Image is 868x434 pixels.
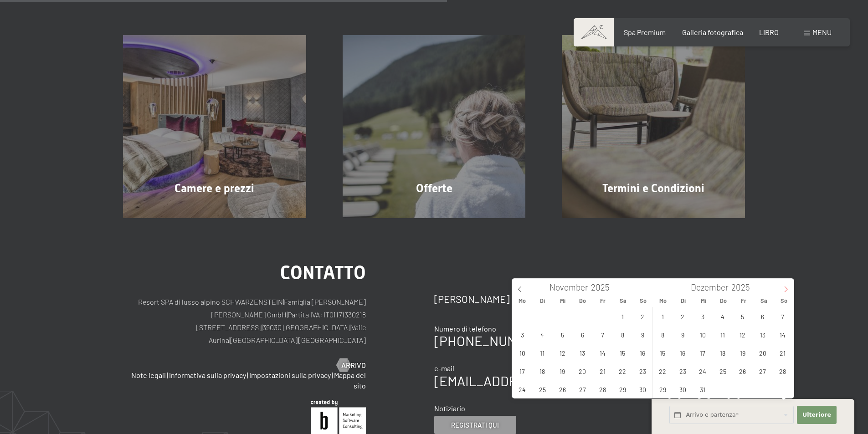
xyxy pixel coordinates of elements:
[694,307,712,325] span: Dezember 3, 2025
[594,362,611,380] span: November 21, 2025
[288,310,366,319] font: Partita IVA: IT01171330218
[169,371,246,379] a: Informativa sulla privacy
[512,298,532,304] span: Mo
[674,362,692,380] span: Dezember 23, 2025
[434,404,465,413] font: Notiziario
[729,282,759,292] input: Year
[691,283,729,292] span: Dezember
[553,298,573,304] span: Mi
[249,371,331,379] a: Impostazioni sulla privacy
[614,326,632,343] span: November 8, 2025
[653,298,673,304] span: Mo
[594,380,611,398] span: November 28, 2025
[759,28,779,36] a: LIBRO
[634,307,652,325] span: November 2, 2025
[341,361,366,369] font: Arrivo
[754,326,771,343] span: Dezember 13, 2025
[311,400,366,434] img: Brandnamic GmbH | Soluzioni leader per l'ospitalità
[674,344,692,362] span: Dezember 16, 2025
[514,326,531,343] span: November 3, 2025
[633,298,653,304] span: So
[350,323,351,332] font: |
[514,344,531,362] span: November 10, 2025
[131,371,166,379] a: Note legali
[534,362,551,380] span: November 18, 2025
[283,297,284,306] font: |
[613,298,633,304] span: Sa
[754,362,771,380] span: Dezember 27, 2025
[532,298,552,304] span: Di
[594,326,611,343] span: November 7, 2025
[614,344,632,362] span: November 15, 2025
[734,344,751,362] span: Dezember 19, 2025
[634,326,652,343] span: November 9, 2025
[682,28,743,36] a: Galleria fotografica
[434,332,547,349] a: [PHONE_NUMBER]
[674,307,692,325] span: Dezember 2, 2025
[554,362,571,380] span: November 19, 2025
[693,298,714,304] span: Mi
[298,336,366,344] font: [GEOGRAPHIC_DATA]
[634,344,652,362] span: November 16, 2025
[324,35,544,218] a: prenotazione Offerte
[574,326,591,343] span: November 6, 2025
[334,371,366,389] a: Mappa del sito
[550,283,588,292] span: November
[714,298,734,304] span: Do
[593,298,613,304] span: Fr
[734,298,754,304] span: Fr
[514,362,531,380] span: November 17, 2025
[602,182,704,195] font: Termini e Condizioni
[734,326,751,343] span: Dezember 12, 2025
[434,364,454,373] font: e-mail
[229,336,230,344] font: |
[802,411,831,418] font: Ulteriore
[416,182,452,195] font: Offerte
[654,326,672,343] span: Dezember 8, 2025
[734,307,751,325] span: Dezember 5, 2025
[209,323,366,344] font: Valle Aurina
[534,326,551,343] span: November 4, 2025
[734,362,751,380] span: Dezember 26, 2025
[175,182,254,195] font: Camere e prezzi
[694,362,712,380] span: Dezember 24, 2025
[797,406,836,424] button: Ulteriore
[694,380,712,398] span: Dezember 31, 2025
[614,362,632,380] span: November 22, 2025
[574,362,591,380] span: November 20, 2025
[594,344,611,362] span: November 14, 2025
[614,380,632,398] span: November 29, 2025
[654,307,672,325] span: Dezember 1, 2025
[774,326,791,343] span: Dezember 14, 2025
[588,282,618,292] input: Year
[574,344,591,362] span: November 13, 2025
[105,35,324,218] a: prenotazione Camere e prezzi
[554,326,571,343] span: November 5, 2025
[247,371,248,379] font: |
[674,380,692,398] span: Dezember 30, 2025
[624,28,666,36] a: Spa Premium
[714,326,732,343] span: Dezember 11, 2025
[714,344,732,362] span: Dezember 18, 2025
[654,362,672,380] span: Dezember 22, 2025
[774,362,791,380] span: Dezember 28, 2025
[230,336,298,344] font: [GEOGRAPHIC_DATA]
[614,307,632,325] span: November 1, 2025
[554,380,571,398] span: November 26, 2025
[812,28,832,36] font: menu
[573,298,593,304] span: Do
[674,326,692,343] span: Dezember 9, 2025
[262,323,262,332] font: |
[694,326,712,343] span: Dezember 10, 2025
[774,344,791,362] span: Dezember 21, 2025
[574,380,591,398] span: November 27, 2025
[673,298,693,304] span: Di
[774,307,791,325] span: Dezember 7, 2025
[754,298,774,304] span: Sa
